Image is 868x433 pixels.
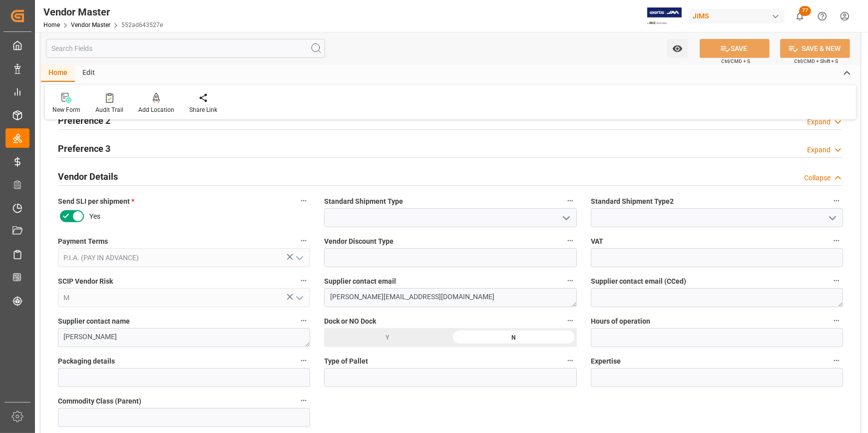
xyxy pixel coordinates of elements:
[58,276,113,287] span: SCIP Vendor Risk
[297,274,310,287] button: SCIP Vendor Risk
[71,21,110,28] a: Vendor Master
[564,354,577,367] button: Type of Pallet
[564,234,577,247] button: Vendor Discount Type
[647,7,682,25] img: Exertis%20JAM%20-%20Email%20Logo.jpg_1722504956.jpg
[591,316,650,327] span: Hours of operation
[450,328,577,347] div: N
[324,288,576,307] textarea: [PERSON_NAME][EMAIL_ADDRESS][DOMAIN_NAME]
[138,105,174,114] div: Add Location
[95,105,123,114] div: Audit Trail
[58,328,310,347] textarea: [PERSON_NAME]
[297,314,310,327] button: Supplier contact name
[799,6,811,16] span: 77
[297,194,310,207] button: Send SLI per shipment *
[794,57,838,65] span: Ctrl/CMD + Shift + S
[297,354,310,367] button: Packaging details
[292,290,307,306] button: open menu
[58,170,118,183] h2: Vendor Details
[564,314,577,327] button: Dock or NO Dock
[324,196,403,207] span: Standard Shipment Type
[564,274,577,287] button: Supplier contact email
[830,234,843,247] button: VAT
[52,105,80,114] div: New Form
[58,142,110,155] h2: Preference 3
[811,5,834,27] button: Help Center
[58,114,110,127] h2: Preference 2
[564,194,577,207] button: Standard Shipment Type
[324,276,396,287] span: Supplier contact email
[689,9,785,23] div: JIMS
[189,105,217,114] div: Share Link
[721,57,750,65] span: Ctrl/CMD + S
[830,194,843,207] button: Standard Shipment Type2
[591,356,621,367] span: Expertise
[804,173,831,183] div: Collapse
[297,394,310,407] button: Commodity Class (Parent)
[689,6,789,25] button: JIMS
[667,39,688,58] button: open menu
[58,356,115,367] span: Packaging details
[58,316,130,327] span: Supplier contact name
[324,236,394,247] span: Vendor Discount Type
[58,196,134,207] span: Send SLI per shipment
[43,4,163,19] div: Vendor Master
[43,21,60,28] a: Home
[591,236,603,247] span: VAT
[89,211,100,222] span: Yes
[830,314,843,327] button: Hours of operation
[824,210,839,226] button: open menu
[789,5,811,27] button: show 77 new notifications
[41,65,75,82] div: Home
[780,39,850,58] button: SAVE & NEW
[58,396,141,407] span: Commodity Class (Parent)
[591,276,686,287] span: Supplier contact email (CCed)
[830,274,843,287] button: Supplier contact email (CCed)
[75,65,102,82] div: Edit
[591,196,674,207] span: Standard Shipment Type2
[46,39,325,58] input: Search Fields
[830,354,843,367] button: Expertise
[324,356,368,367] span: Type of Pallet
[807,145,831,155] div: Expand
[324,328,450,347] div: Y
[297,234,310,247] button: Payment Terms
[324,316,376,327] span: Dock or NO Dock
[558,210,573,226] button: open menu
[292,250,307,266] button: open menu
[807,117,831,127] div: Expand
[700,39,770,58] button: SAVE
[58,236,108,247] span: Payment Terms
